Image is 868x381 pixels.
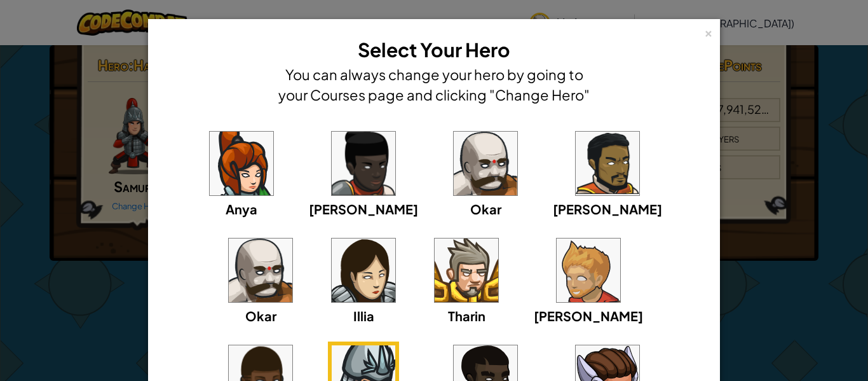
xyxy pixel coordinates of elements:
img: portrait.png [229,239,292,302]
img: portrait.png [454,132,517,195]
span: [PERSON_NAME] [553,201,662,217]
div: × [704,25,713,38]
span: Illia [353,308,374,324]
img: portrait.png [332,132,395,195]
img: portrait.png [435,239,498,302]
span: Tharin [448,308,485,324]
h4: You can always change your hero by going to your Courses page and clicking "Change Hero" [275,64,593,105]
img: portrait.png [557,239,620,302]
img: portrait.png [576,132,639,195]
span: Okar [245,308,276,324]
span: [PERSON_NAME] [309,201,418,217]
img: portrait.png [332,239,395,302]
span: Okar [470,201,501,217]
h3: Select Your Hero [275,36,593,64]
span: [PERSON_NAME] [534,308,643,324]
span: Anya [226,201,257,217]
img: portrait.png [210,132,273,195]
